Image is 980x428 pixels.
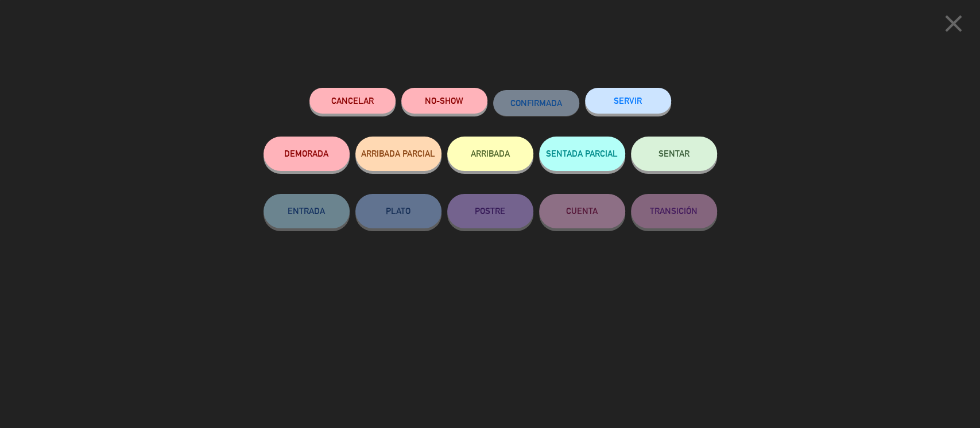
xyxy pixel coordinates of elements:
[447,137,533,171] button: ARRIBADA
[447,194,533,228] button: POSTRE
[493,90,579,116] button: CONFIRMADA
[939,9,968,38] i: close
[361,149,435,158] span: ARRIBADA PARCIAL
[264,137,350,171] button: DEMORADA
[539,137,625,171] button: SENTADA PARCIAL
[631,194,717,228] button: TRANSICIÓN
[355,137,441,171] button: ARRIBADA PARCIAL
[355,194,441,228] button: PLATO
[309,88,396,114] button: Cancelar
[264,194,350,228] button: ENTRADA
[539,194,625,228] button: CUENTA
[631,137,717,171] button: SENTAR
[510,98,562,108] span: CONFIRMADA
[585,88,671,114] button: SERVIR
[936,9,971,42] button: close
[659,149,690,158] span: SENTAR
[401,88,487,114] button: NO-SHOW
